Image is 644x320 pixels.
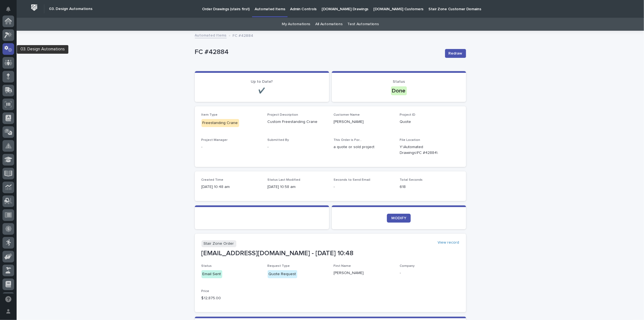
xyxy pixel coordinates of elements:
span: Redraw [449,51,462,56]
p: FC #42884 [233,32,254,38]
a: My Automations [282,18,310,31]
span: Item Type [201,113,218,117]
img: Stacker [6,5,17,16]
a: Powered byPylon [39,102,67,107]
span: Help Docs [11,70,30,75]
span: MODIFY [391,216,406,220]
div: 🔗 [35,70,39,75]
a: Test Automations [347,18,379,31]
p: $ 12,875.00 [201,295,261,301]
p: ✔️ [201,87,322,94]
span: Status [393,80,405,84]
span: Created Time [201,178,224,182]
p: Quote [400,119,459,125]
div: Notifications [7,7,14,16]
span: Pylon [55,102,67,107]
h2: 03. Design Automations [49,7,92,11]
div: Freestanding Crane [201,119,239,127]
span: First Name [334,264,351,268]
p: - [201,144,261,150]
span: Customer Name [334,113,360,117]
button: Open support chat [2,293,14,305]
span: Request Type [268,264,290,268]
div: Quote Request [268,270,297,278]
p: Stair Zone Order [201,240,236,247]
span: Company [400,264,415,268]
: Y:\Automated Drawings\FC #42884\ [400,144,446,156]
button: Notifications [2,3,14,15]
p: - [334,184,393,190]
span: Status Last Modified [268,178,301,182]
a: MODIFY [387,214,411,223]
span: Status [201,264,212,268]
p: Welcome 👋 [6,22,101,31]
span: Onboarding Call [40,70,71,75]
div: We're available if you need us! [19,91,70,96]
p: a quote or sold project [334,144,393,150]
a: 🔗Onboarding Call [32,68,73,78]
div: Done [391,86,407,95]
span: Up to Date? [251,80,273,84]
p: - [268,144,327,150]
span: This Order is For... [334,138,362,142]
span: Price [201,290,210,293]
a: Automated Items [195,32,227,38]
a: All Automations [315,18,342,31]
span: Project Description [268,113,298,117]
button: Redraw [445,49,466,58]
p: [PERSON_NAME] [334,119,393,125]
button: Start new chat [94,87,101,94]
p: [PERSON_NAME] [334,270,393,276]
p: How can we help? [6,31,101,40]
img: 1736555164131-43832dd5-751b-4058-ba23-39d91318e5a0 [6,86,15,96]
p: [DATE] 10:58 am [268,184,327,190]
span: Total Seconds [400,178,423,182]
p: - [400,270,459,276]
p: 618 [400,184,459,190]
span: Project ID [400,113,416,117]
span: File Location [400,138,420,142]
div: Start new chat [19,86,91,91]
p: FC #42884 [195,48,441,56]
span: Submitted By [268,138,289,142]
div: Email Sent [201,270,222,278]
span: Seconds to Send Email [334,178,371,182]
a: View record [438,240,459,245]
span: Project Manager [201,138,228,142]
a: 📖Help Docs [3,68,32,78]
p: [DATE] 10:48 am [201,184,261,190]
p: [EMAIL_ADDRESS][DOMAIN_NAME] - [DATE] 10:48 [201,249,459,257]
p: Custom Freestanding Crane [268,119,327,125]
div: 📖 [6,70,10,75]
img: Workspace Logo [29,2,39,13]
